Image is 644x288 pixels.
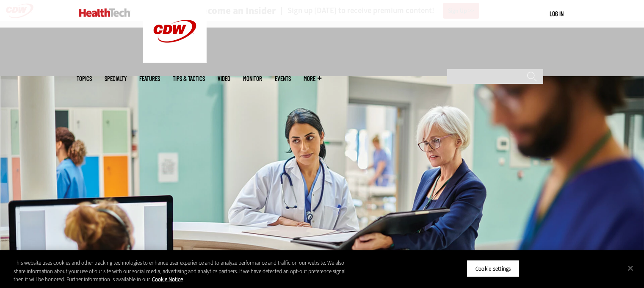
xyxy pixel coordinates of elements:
[467,260,520,277] button: Cookie Settings
[550,9,564,18] div: User menu
[173,75,205,82] a: Tips & Tactics
[621,259,640,277] button: Close
[79,8,130,17] img: Home
[77,75,92,82] span: Topics
[304,75,321,82] span: More
[152,276,183,283] a: More information about your privacy
[143,56,207,65] a: CDW
[105,75,127,82] span: Specialty
[139,75,160,82] a: Features
[243,75,262,82] a: MonITor
[550,10,564,17] a: Log in
[14,259,354,284] div: This website uses cookies and other tracking technologies to enhance user experience and to analy...
[218,75,230,82] a: Video
[275,75,291,82] a: Events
